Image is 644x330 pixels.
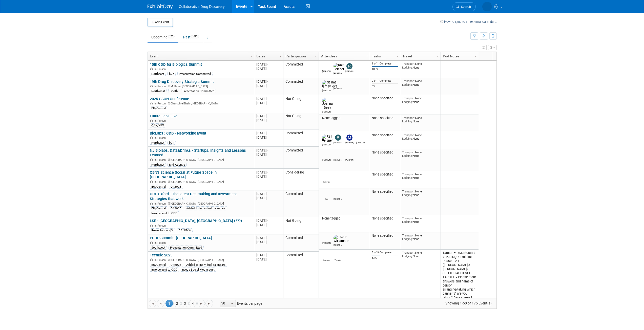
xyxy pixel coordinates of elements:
div: None None [402,150,439,158]
span: select [230,302,234,306]
a: Column Settings [364,52,370,59]
img: Lauren Kossy [324,252,330,258]
span: - [267,131,268,135]
span: Transport: [402,251,415,254]
div: Northwest [150,89,167,93]
a: Upcoming175 [148,32,178,42]
img: Lauren Kossy [324,174,330,180]
span: Lodging: [402,120,413,123]
div: Mitchell Buckley [345,141,354,144]
span: - [267,253,268,257]
span: Transport: [402,96,415,100]
span: - [267,219,268,223]
img: Ben Retamal [324,191,330,197]
span: In-Person [154,224,167,227]
span: In-Person [154,241,167,245]
div: None tagged [321,216,368,221]
td: Committed [283,78,319,95]
img: Phuong Tran [335,80,341,86]
span: Transport: [402,62,415,65]
span: In-Person [154,85,167,88]
div: Booth [168,89,179,93]
div: Invoice sent to CDD [150,268,179,272]
div: [GEOGRAPHIC_DATA], [GEOGRAPHIC_DATA] [150,158,252,162]
div: Added to individual calendars [185,263,227,267]
div: None specified [372,150,398,155]
div: [DATE] [256,174,281,179]
span: In-Person [154,158,167,162]
div: [DATE] [256,118,281,122]
span: 175 [168,35,175,38]
td: Not Going [283,95,319,112]
a: Go to the previous page [157,300,164,307]
img: In-Person Event [150,68,153,70]
img: In-Person Event [150,85,153,87]
div: 3 of 9 Complete [372,251,398,254]
span: - [267,62,268,66]
span: In-Person [154,202,167,205]
div: [DATE] [256,223,281,227]
div: Keith Williamson [334,243,342,246]
a: How to sync to an external calendar... [440,20,497,24]
div: Jeremy Shelley [322,158,331,161]
div: None tagged [321,116,368,120]
a: OBN's Science Social at Future Space in [GEOGRAPHIC_DATA] [150,170,217,180]
span: Lodging: [402,83,413,86]
img: Matthew Harris [346,152,352,158]
img: In-Person Event [150,158,153,161]
a: NJ Biolabs: Data&Drinks - Startups: Insights and Lessons Learned [150,148,246,158]
div: 0% [372,85,398,88]
img: Ryan Censullo [346,63,352,69]
span: Transport: [402,234,415,237]
span: Events per page [213,300,267,307]
span: In-Person [154,119,167,122]
div: b2h [168,72,176,76]
span: Column Settings [249,54,253,58]
div: [DATE] [256,257,281,261]
a: Column Settings [394,52,400,59]
div: [DATE] [256,114,281,118]
div: 0 of 1 Complete [372,79,398,83]
span: Column Settings [474,54,478,58]
div: [GEOGRAPHIC_DATA], [GEOGRAPHIC_DATA] [150,258,252,262]
div: Northeast [150,72,166,76]
div: Joanna Deek [322,110,331,113]
div: 1 of 1 Complete [372,62,398,65]
div: Tamsin Lamont [334,258,342,261]
span: In-Person [154,68,167,71]
div: Presentation Committed [169,246,204,250]
div: [DATE] [256,79,281,84]
div: Ralf Felsner [322,143,331,146]
a: Participation [285,52,315,60]
span: Lodging: [402,176,413,180]
div: Northeast [150,141,166,145]
span: Go to the next page [199,302,203,306]
div: None specified [372,234,398,238]
img: In-Person Event [150,180,153,183]
a: BioLabs : CDD - Networking Event [150,131,206,136]
img: In-Person Event [150,136,153,139]
div: None None [402,96,439,104]
div: Northeast [150,163,166,167]
span: - [267,236,268,240]
a: Future Labs Live [150,114,177,118]
td: Committed [283,190,319,217]
img: In-Person Event [150,202,153,205]
a: Column Settings [473,52,479,59]
a: CDF Oxford - The latest Dealmaking and Investment Strategies that work [150,192,237,201]
span: Lodging: [402,254,413,258]
span: - [267,80,268,83]
span: 1075 [191,35,199,38]
td: Considering [283,169,319,190]
span: Transport: [402,79,415,83]
div: EU/Central [150,185,167,189]
span: - [267,170,268,174]
a: Column Settings [248,52,254,59]
td: Committed [283,234,319,252]
span: In-Person [154,102,167,105]
span: 50 [220,300,229,307]
td: Not Going [283,217,319,234]
img: Keith Williamson [334,235,349,243]
td: Committed [283,61,319,78]
span: Lodging: [402,137,413,140]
